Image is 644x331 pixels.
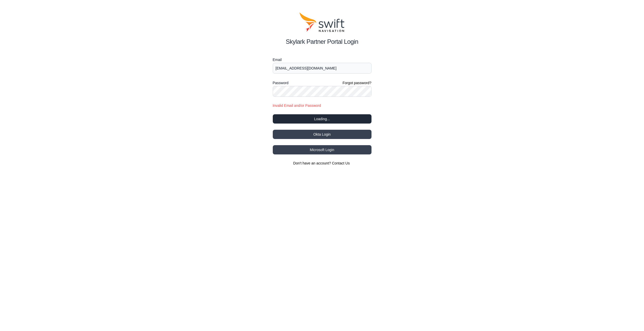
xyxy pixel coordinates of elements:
[273,80,288,86] label: Password
[273,57,371,63] label: Email
[273,130,371,139] button: Okta Login
[273,161,371,166] section: Don't have an account?
[332,161,350,165] a: Contact Us
[273,103,371,108] div: Invalid Email and/or Password
[342,80,371,85] a: Forgot password?
[273,145,371,154] button: Microsoft Login
[273,37,371,46] h2: Skylark Partner Portal Login
[273,114,371,124] button: Loading...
